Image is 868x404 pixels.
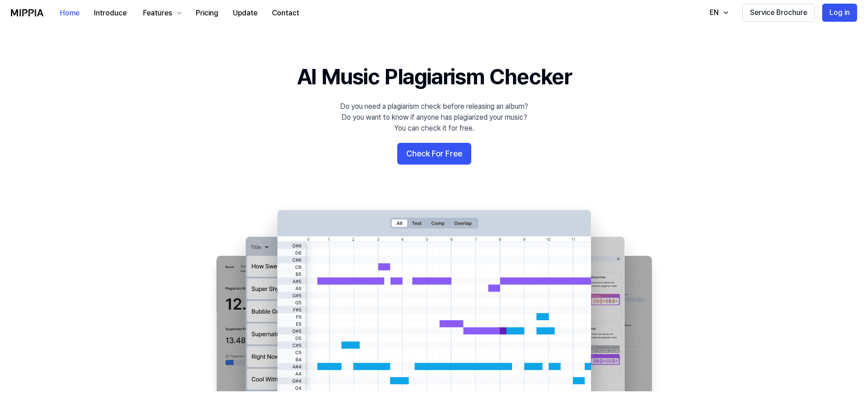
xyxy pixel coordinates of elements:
div: Features [141,8,174,19]
button: Service Brochure [742,4,815,22]
button: Contact [265,4,306,22]
img: main Image [198,201,670,391]
img: logo [11,9,44,16]
button: Update [226,4,265,22]
a: Update [226,0,265,25]
button: Introduce [87,4,134,22]
button: Check For Free [397,143,471,165]
button: Features [134,4,188,22]
button: EN [700,4,735,22]
div: Do you need a plagiarism check before releasing an album? Do you want to know if anyone has plagi... [340,101,528,134]
button: Home [53,4,87,22]
button: Pricing [188,4,226,22]
a: Home [53,0,87,25]
div: EN [708,7,720,18]
button: Log in [822,4,857,22]
h1: AI Music Plagiarism Checker [297,62,572,92]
